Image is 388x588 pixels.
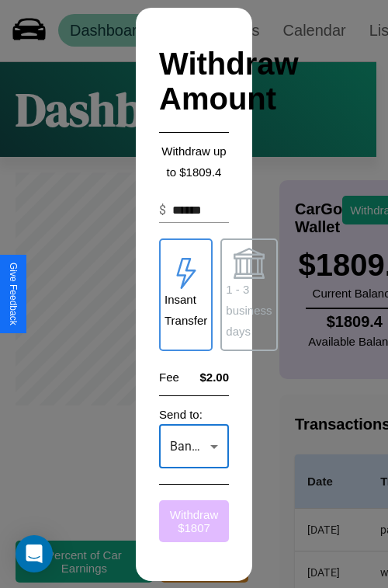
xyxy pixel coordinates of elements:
div: Give Feedback [8,263,19,325]
div: Open Intercom Messenger [16,535,53,572]
p: 1 - 3 business days [226,279,272,342]
div: Banky McBankface [159,425,229,468]
h2: Withdraw Amount [159,31,229,133]
p: $ [159,201,166,220]
p: Withdraw up to $ 1809.4 [159,141,229,183]
button: Withdraw $1807 [159,500,229,542]
h4: $2.00 [199,371,229,384]
p: Fee [159,367,179,388]
p: Insant Transfer [165,289,207,331]
p: Send to: [159,404,229,425]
